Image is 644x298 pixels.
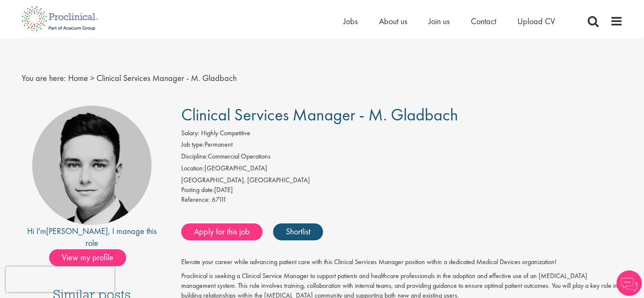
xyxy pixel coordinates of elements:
[181,175,623,185] div: [GEOGRAPHIC_DATA], [GEOGRAPHIC_DATA]
[181,185,623,195] div: [DATE]
[181,140,205,150] label: Job type:
[49,249,126,266] span: View my profile
[46,226,108,237] a: [PERSON_NAME]
[201,128,250,137] span: Highly Competitive
[181,152,623,164] li: Commercial Operations
[90,72,94,84] span: >
[22,72,66,84] span: You are here:
[181,164,623,175] li: [GEOGRAPHIC_DATA]
[181,128,199,138] label: Salary:
[616,270,642,296] img: Chatbot
[212,195,227,204] span: 67111
[6,267,114,292] iframe: reCAPTCHA
[517,16,555,27] a: Upload CV
[181,152,208,162] label: Discipline:
[32,106,152,225] img: imeage of recruiter Connor Lynes
[471,16,496,27] a: Contact
[97,72,237,84] span: Clinical Services Manager - M. Gladbach
[181,164,205,173] label: Location:
[181,140,623,152] li: Permanent
[68,72,88,84] a: breadcrumb link
[181,223,263,240] a: Apply for this job
[343,16,358,27] a: Jobs
[49,251,135,262] a: View my profile
[22,225,163,249] div: Hi I'm , I manage this role
[181,195,210,205] label: Reference:
[181,104,458,125] span: Clinical Services Manager - M. Gladbach
[181,257,623,267] p: Elevate your career while advancing patient care with this Clinical Services Manager position wit...
[428,16,450,27] a: Join us
[273,223,323,240] a: Shortlist
[181,185,214,194] span: Posting date:
[379,16,407,27] a: About us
